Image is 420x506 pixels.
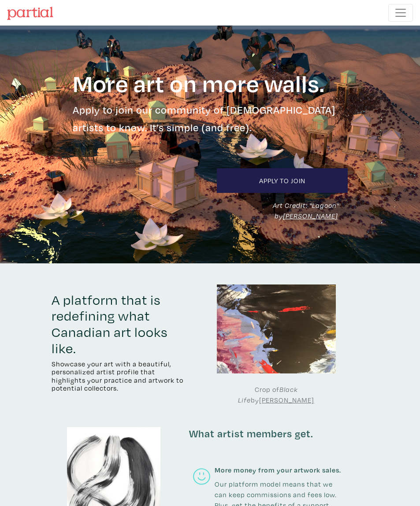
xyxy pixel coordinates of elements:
h4: What artist members get. [189,427,341,461]
img: Artists = Entrepreneurs [217,284,336,374]
img: More money in your pocket [191,468,213,485]
p: Showcase your art with a beautiful, personalized artist profile that highlights your practice and... [52,360,184,392]
a: [PERSON_NAME] [259,395,314,404]
div: Art Credit: "Lagoon" by [258,200,354,221]
button: Toggle navigation [388,4,413,22]
b: More money from your artwork sales. [215,465,342,475]
a: Apply to Join [217,168,348,193]
p: Crop of by [217,384,336,405]
div: Apply to join our community of [DEMOGRAPHIC_DATA] artists to know. It’s simple (and free). [66,101,354,137]
a: [PERSON_NAME] [283,211,338,220]
div: A platform that is redefining what Canadian art looks like. [52,284,184,406]
h1: More art on more walls. [73,68,348,97]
